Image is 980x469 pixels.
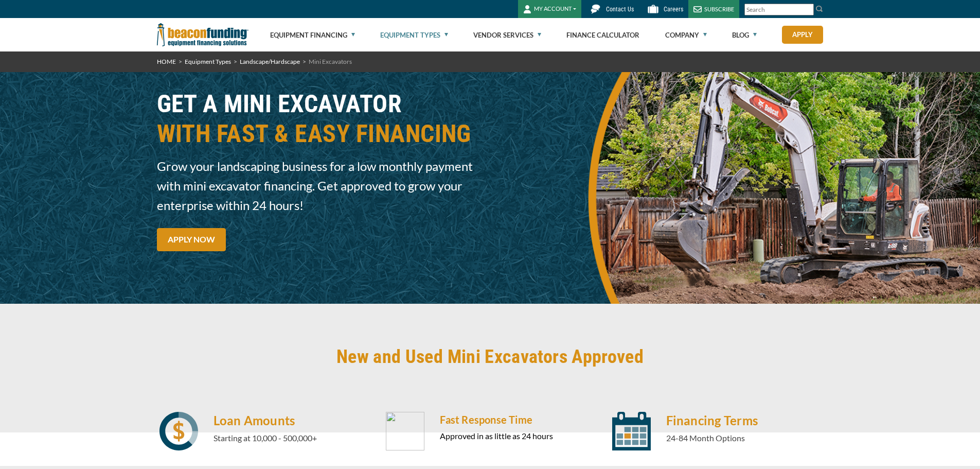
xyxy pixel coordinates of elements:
a: Landscape/Hardscape [240,58,300,65]
span: Grow your landscaping business for a low monthly payment with mini excavator financing. Get appro... [157,157,484,215]
span: Careers [664,6,683,13]
a: Equipment Types [380,19,448,51]
span: Contact Us [606,6,634,13]
span: 24-84 Month Options [666,433,745,443]
a: Equipment Types [185,58,231,65]
input: Search [744,4,814,15]
span: Mini Excavators [309,58,352,65]
h2: New and Used Mini Excavators Approved [157,345,824,369]
a: APPLY NOW [157,228,226,251]
span: WITH FAST & EASY FINANCING [157,119,484,149]
h1: GET A MINI EXCAVATOR [157,89,484,149]
a: Clear search text [803,6,811,14]
p: Starting at 10,000 - 500,000+ [213,432,371,444]
a: Company [665,19,707,51]
span: Approved in as little as 24 hours [440,431,553,441]
a: Vendor Services [473,19,541,51]
img: Search [815,5,824,13]
a: HOME [157,58,176,65]
a: Apply [782,26,823,44]
a: Blog [732,19,757,51]
a: Finance Calculator [566,19,639,51]
img: Beacon Funding Corporation logo [157,18,248,51]
a: Equipment Financing [270,19,355,51]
